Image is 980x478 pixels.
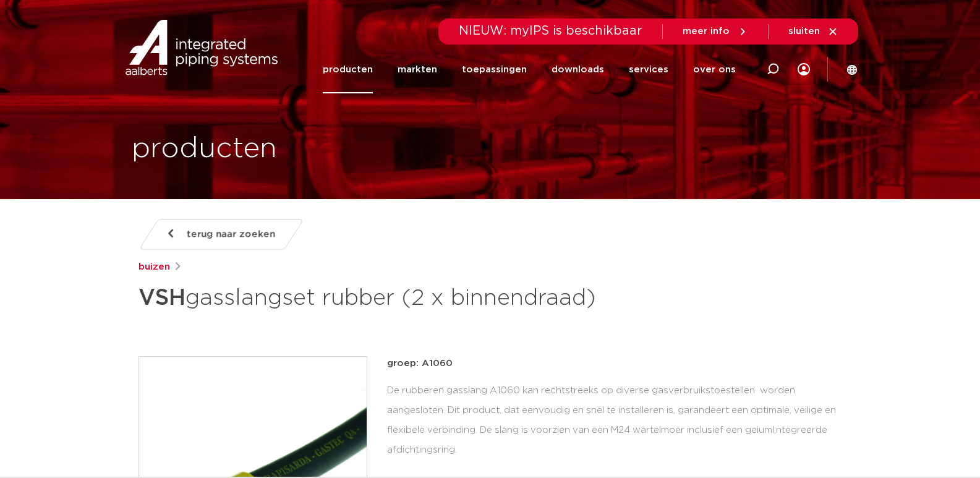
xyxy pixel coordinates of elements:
span: sluiten [788,27,820,36]
p: groep: A1060 [387,356,842,371]
a: over ons [693,46,736,93]
span: NIEUW: myIPS is beschikbaar [459,25,642,37]
h1: producten [132,129,277,169]
a: buizen [138,260,170,275]
a: toepassingen [462,46,527,93]
h1: gasslangset rubber (2 x binnendraad) [138,280,603,317]
a: producten [323,46,373,93]
a: downloads [552,46,604,93]
a: meer info [683,26,748,37]
span: meer info [683,27,730,36]
a: markten [398,46,437,93]
a: terug naar zoeken [138,219,304,250]
div: De rubberen gasslang A1060 kan rechtstreeks op diverse gasverbruikstoestellen worden aangesloten.... [387,381,842,459]
span: terug naar zoeken [187,224,275,244]
a: sluiten [788,26,838,37]
nav: Menu [323,46,736,93]
a: services [629,46,668,93]
strong: VSH [138,287,185,309]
